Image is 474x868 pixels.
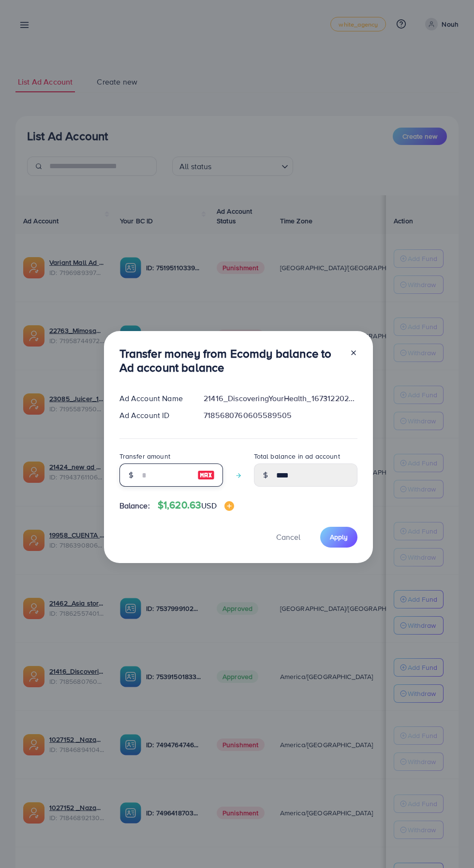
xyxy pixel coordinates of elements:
div: 21416_DiscoveringYourHealth_1673122022707 [196,393,365,404]
span: Apply [330,532,348,542]
button: Cancel [264,527,312,548]
h4: $1,620.63 [158,499,234,511]
div: Ad Account Name [112,393,196,404]
img: image [197,469,215,481]
label: Total balance in ad account [254,451,340,461]
div: Ad Account ID [112,410,196,421]
label: Transfer amount [119,451,170,461]
button: Apply [320,527,357,548]
span: USD [201,500,216,511]
div: 7185680760605589505 [196,410,365,421]
h3: Transfer money from Ecomdy balance to Ad account balance [119,347,342,375]
span: Balance: [119,500,150,511]
span: Cancel [276,532,300,542]
img: image [224,501,234,511]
